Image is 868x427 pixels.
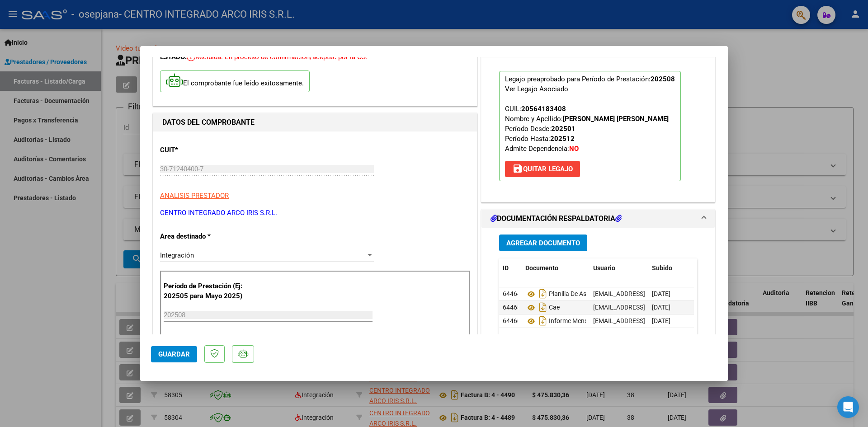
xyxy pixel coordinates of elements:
div: PREAPROBACIÓN PARA INTEGRACION [481,57,715,202]
span: [DATE] [652,317,670,324]
p: CENTRO INTEGRADO ARCO IRIS S.R.L. [160,208,470,218]
span: Usuario [593,264,615,272]
span: Documento [525,264,558,272]
span: 64464 [503,290,521,297]
i: Descargar documento [537,300,549,314]
i: Descargar documento [537,314,549,328]
datatable-header-cell: ID [499,258,522,278]
datatable-header-cell: Usuario [590,258,648,278]
strong: 202508 [651,75,675,83]
span: 64465 [503,304,521,311]
datatable-header-cell: Documento [522,258,590,278]
button: Guardar [151,346,197,362]
span: Planilla De Asistencia [525,291,608,298]
strong: 202501 [551,125,576,133]
span: 64466 [503,317,521,324]
span: [EMAIL_ADDRESS][DOMAIN_NAME] - CENTRO INTEGRADO ARCO IRIS . [593,317,793,324]
p: CUIT [160,145,253,155]
div: Ver Legajo Asociado [505,84,568,94]
mat-expansion-panel-header: DOCUMENTACIÓN RESPALDATORIA [481,210,715,228]
datatable-header-cell: Subido [648,258,693,278]
span: Integración [160,251,194,259]
strong: 202512 [550,135,575,143]
span: [EMAIL_ADDRESS][DOMAIN_NAME] - CENTRO INTEGRADO ARCO IRIS . [593,304,793,311]
span: Subido [652,264,672,272]
span: [DATE] [652,290,670,297]
button: Agregar Documento [499,235,587,251]
span: ID [503,264,509,272]
strong: DATOS DEL COMPROBANTE [162,118,255,127]
p: El comprobante fue leído exitosamente. [160,70,310,93]
span: [DATE] [652,304,670,311]
div: Open Intercom Messenger [837,396,859,418]
span: Quitar Legajo [512,165,573,173]
h1: DOCUMENTACIÓN RESPALDATORIA [491,213,622,224]
span: Cae [525,304,560,311]
button: Quitar Legajo [505,161,580,177]
datatable-header-cell: Acción [693,258,739,278]
strong: [PERSON_NAME] [PERSON_NAME] [563,115,669,123]
span: [EMAIL_ADDRESS][DOMAIN_NAME] - CENTRO INTEGRADO ARCO IRIS . [593,290,793,297]
span: Agregar Documento [506,239,580,247]
mat-icon: save [512,163,523,174]
p: Area destinado * [160,231,253,242]
span: Recibida. En proceso de confirmacion/aceptac por la OS. [187,53,368,61]
span: Guardar [158,350,190,358]
span: ANALISIS PRESTADOR [160,192,229,200]
span: ESTADO: [160,53,187,61]
div: DOCUMENTACIÓN RESPALDATORIA [481,228,715,415]
div: 20564183408 [521,104,566,114]
span: CUIL: Nombre y Apellido: Período Desde: Período Hasta: Admite Dependencia: [505,105,669,153]
span: Informe Mensual [525,318,596,325]
p: Legajo preaprobado para Período de Prestación: [499,71,681,181]
strong: NO [569,145,579,153]
i: Descargar documento [537,286,549,301]
p: Período de Prestación (Ej: 202505 para Mayo 2025) [164,281,255,301]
